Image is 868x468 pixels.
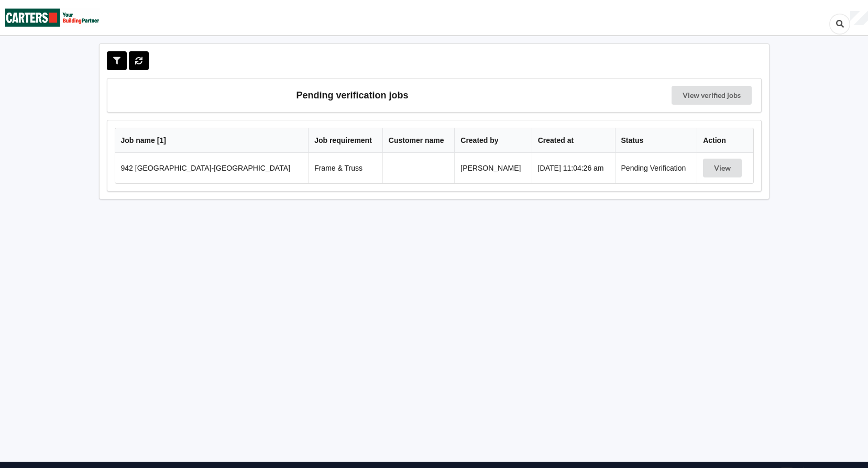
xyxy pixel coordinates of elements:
[308,153,382,183] td: Frame & Truss
[454,153,531,183] td: [PERSON_NAME]
[308,128,382,153] th: Job requirement
[115,153,309,183] td: 942 [GEOGRAPHIC_DATA]-[GEOGRAPHIC_DATA]
[703,164,744,172] a: View
[850,11,868,26] div: User Profile
[454,128,531,153] th: Created by
[5,1,100,35] img: Carters
[115,128,309,153] th: Job name [ 1 ]
[532,153,615,183] td: [DATE] 11:04:26 am
[532,128,615,153] th: Created at
[382,128,454,153] th: Customer name
[615,153,697,183] td: Pending Verification
[115,86,590,105] h3: Pending verification jobs
[697,128,753,153] th: Action
[703,159,742,177] button: View
[615,128,697,153] th: Status
[672,86,752,105] a: View verified jobs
